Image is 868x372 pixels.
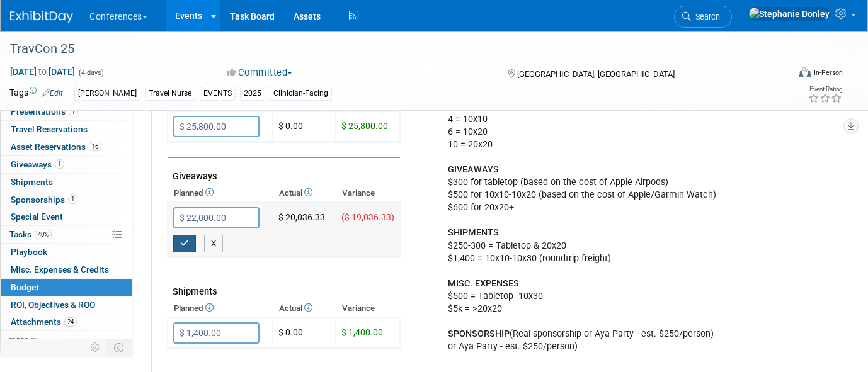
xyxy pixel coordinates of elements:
[270,87,332,100] div: Clinician-Facing
[1,261,132,278] a: Misc. Expenses & Credits
[674,6,732,28] a: Search
[1,103,132,120] a: Presentations1
[448,278,519,289] b: MISC. EXPENSES
[1,191,132,208] a: Sponsorships1
[11,142,101,152] span: Asset Reservations
[1,244,132,261] a: Playbook
[808,86,842,93] div: Event Rating
[11,264,109,274] span: Misc. Expenses & Credits
[77,69,104,77] span: (4 days)
[341,327,383,337] span: $ 1,400.00
[200,87,236,100] div: EVENTS
[74,87,140,100] div: [PERSON_NAME]
[691,12,720,21] span: Search
[11,247,47,257] span: Playbook
[106,339,132,356] td: Toggle Event Tabs
[8,334,28,344] span: more
[204,235,224,252] button: X
[64,317,77,327] span: 24
[1,156,132,173] a: Giveaways1
[84,339,106,356] td: Personalize Event Tab Strip
[9,86,63,101] td: Tags
[168,300,273,317] th: Planned
[145,87,195,100] div: Travel Nurse
[1,226,132,243] a: Tasks40%
[273,318,336,349] td: $ 0.00
[89,142,101,151] span: 16
[341,121,388,131] span: $ 25,800.00
[55,159,64,169] span: 1
[448,227,499,238] b: SHIPMENTS
[11,282,39,292] span: Budget
[240,87,265,100] div: 2025
[1,174,132,191] a: Shipments
[799,67,811,77] img: Format-Inperson.png
[10,11,73,23] img: ExhibitDay
[168,158,400,185] td: Giveaways
[517,69,675,79] span: [GEOGRAPHIC_DATA], [GEOGRAPHIC_DATA]
[168,184,273,202] th: Planned
[11,317,77,327] span: Attachments
[11,194,77,205] span: Sponsorships
[336,184,400,202] th: Variance
[748,7,830,21] img: Stephanie Donley
[1,138,132,155] a: Asset Reservations16
[273,203,336,257] td: $ 20,036.33
[42,89,63,98] a: Edit
[222,66,297,79] button: Committed
[1,208,132,225] a: Special Event
[11,177,53,187] span: Shipments
[273,111,336,142] td: $ 0.00
[37,67,49,77] span: to
[6,38,772,60] div: TravCon 25
[448,329,510,339] b: SPONSORSHIP
[11,124,88,134] span: Travel Reservations
[68,194,77,204] span: 1
[813,68,843,77] div: In-Person
[11,300,95,310] span: ROI, Objectives & ROO
[273,184,336,202] th: Actual
[336,300,400,317] th: Variance
[1,279,132,296] a: Budget
[11,211,63,222] span: Special Event
[1,331,132,348] a: more
[1,313,132,330] a: Attachments24
[168,273,400,300] td: Shipments
[273,300,336,317] th: Actual
[9,66,76,77] span: [DATE] [DATE]
[1,296,132,313] a: ROI, Objectives & ROO
[11,106,78,116] span: Presentations
[9,229,52,239] span: Tasks
[448,164,499,175] b: GIVEAWAYS
[1,121,132,138] a: Travel Reservations
[720,65,843,84] div: Event Format
[35,230,52,239] span: 40%
[11,159,64,169] span: Giveaways
[341,212,394,222] span: ($ 19,036.33)
[69,107,78,116] span: 1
